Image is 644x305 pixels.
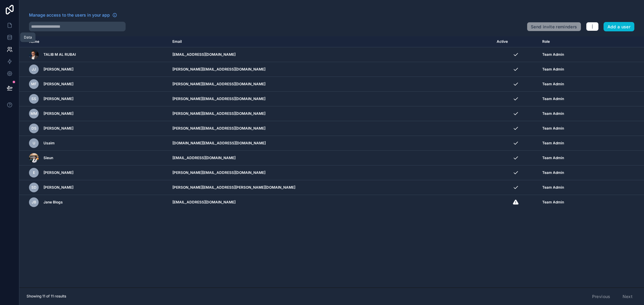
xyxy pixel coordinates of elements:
[24,35,32,40] div: Data
[43,111,73,116] span: [PERSON_NAME]
[169,62,493,77] td: [PERSON_NAME][EMAIL_ADDRESS][DOMAIN_NAME]
[169,180,493,195] td: [PERSON_NAME][EMAIL_ADDRESS][PERSON_NAME][DOMAIN_NAME]
[169,92,493,106] td: [PERSON_NAME][EMAIL_ADDRESS][DOMAIN_NAME]
[29,12,110,18] span: Manage access to the users in your app
[542,96,564,101] span: Team Admin
[539,36,611,47] th: Role
[43,156,53,160] span: Sieun
[169,195,493,210] td: [EMAIL_ADDRESS][DOMAIN_NAME]
[31,126,37,131] span: DS
[542,52,564,57] span: Team Admin
[19,36,644,288] div: scrollable content
[33,141,35,146] span: U
[31,96,36,101] span: SS
[169,36,493,47] th: Email
[19,36,169,47] th: Name
[43,200,63,205] span: Jane Blogs
[169,136,493,151] td: [DOMAIN_NAME][EMAIL_ADDRESS][DOMAIN_NAME]
[43,126,73,131] span: [PERSON_NAME]
[493,36,539,47] th: Active
[31,82,37,86] span: MF
[31,185,37,190] span: SD
[29,12,117,18] a: Manage access to the users in your app
[542,111,564,116] span: Team Admin
[542,170,564,175] span: Team Admin
[169,165,493,180] td: [PERSON_NAME][EMAIL_ADDRESS][DOMAIN_NAME]
[542,185,564,190] span: Team Admin
[169,151,493,165] td: [EMAIL_ADDRESS][DOMAIN_NAME]
[43,67,73,72] span: [PERSON_NAME]
[542,156,564,160] span: Team Admin
[43,185,73,190] span: [PERSON_NAME]
[30,111,37,116] span: MM
[542,126,564,131] span: Team Admin
[542,200,564,205] span: Team Admin
[169,106,493,121] td: [PERSON_NAME][EMAIL_ADDRESS][DOMAIN_NAME]
[43,82,73,86] span: [PERSON_NAME]
[43,170,73,175] span: [PERSON_NAME]
[169,77,493,92] td: [PERSON_NAME][EMAIL_ADDRESS][DOMAIN_NAME]
[32,200,36,205] span: JB
[604,22,635,32] button: Add a user
[542,67,564,72] span: Team Admin
[542,141,564,146] span: Team Admin
[27,294,66,299] span: Showing 11 of 11 results
[169,47,493,62] td: [EMAIL_ADDRESS][DOMAIN_NAME]
[43,96,73,101] span: [PERSON_NAME]
[32,67,36,72] span: JJ
[43,141,55,146] span: Usaim
[542,82,564,86] span: Team Admin
[43,52,76,57] span: TALIB M AL RUBAI
[33,170,35,175] span: E
[169,121,493,136] td: [PERSON_NAME][EMAIL_ADDRESS][DOMAIN_NAME]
